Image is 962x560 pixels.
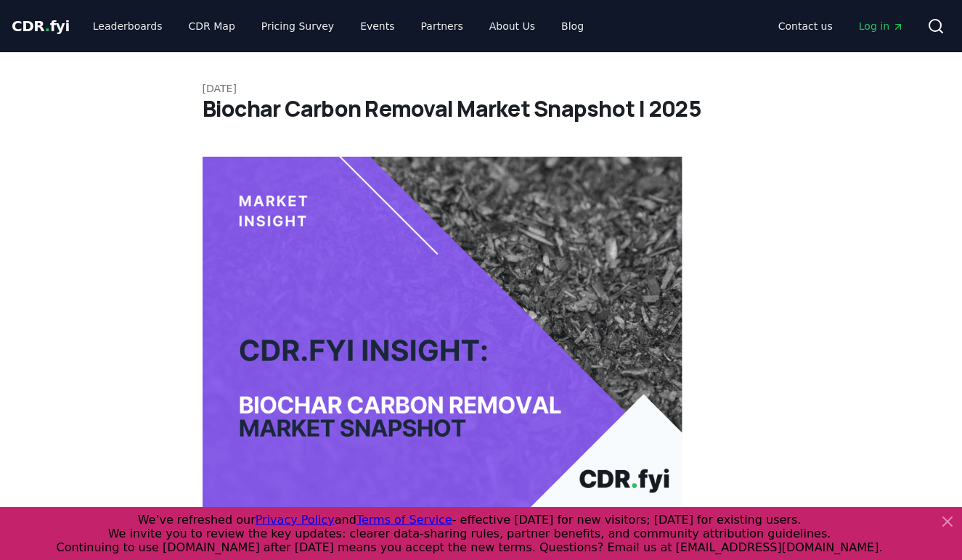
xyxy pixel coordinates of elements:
[203,81,760,96] p: [DATE]
[177,13,247,39] a: CDR Map
[250,13,346,39] a: Pricing Survey
[45,17,50,35] span: .
[81,13,174,39] a: Leaderboards
[12,16,70,36] a: CDR.fyi
[550,13,595,39] a: Blog
[409,13,475,39] a: Partners
[348,13,406,39] a: Events
[847,13,916,39] a: Log in
[12,17,70,35] span: CDR fyi
[767,13,844,39] a: Contact us
[203,96,760,122] h1: Biochar Carbon Removal Market Snapshot | 2025
[767,13,916,39] nav: Main
[478,13,547,39] a: About Us
[203,157,683,516] img: blog post image
[81,13,595,39] nav: Main
[859,19,904,33] span: Log in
